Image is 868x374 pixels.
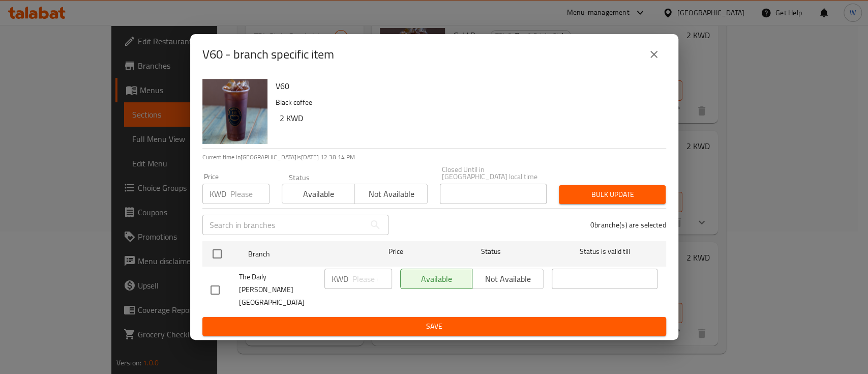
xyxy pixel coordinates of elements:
p: Current time in [GEOGRAPHIC_DATA] is [DATE] 12:38:14 PM [202,153,666,162]
h6: V60 [276,79,658,93]
button: Bulk update [559,185,666,204]
span: Save [211,320,658,333]
p: KWD [332,273,348,285]
h2: V60 - branch specific item [202,46,334,63]
button: close [642,42,666,67]
span: Price [362,245,430,258]
p: KWD [209,188,226,200]
input: Please enter price [352,269,392,289]
span: Status is valid till [552,245,657,258]
img: V60 [202,79,267,144]
span: Not available [359,187,424,202]
h6: 2 KWD [280,111,658,125]
button: Not available [354,184,428,204]
p: 0 branche(s) are selected [590,220,666,230]
button: Available [282,184,355,204]
span: Bulk update [567,188,657,201]
span: Branch [248,248,354,261]
span: The Daily [PERSON_NAME][GEOGRAPHIC_DATA] [239,271,316,309]
span: Available [286,187,351,202]
input: Please enter price [230,184,270,204]
input: Search in branches [202,215,365,235]
p: Black coffee [276,96,658,109]
button: Save [202,317,666,336]
span: Status [438,245,544,258]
